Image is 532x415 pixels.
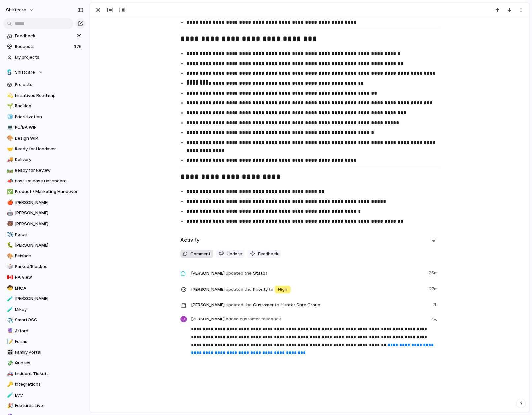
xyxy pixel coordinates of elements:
[191,284,425,294] span: Priority
[278,286,287,293] span: High
[15,360,83,366] span: Quotes
[6,114,13,120] button: 🧊
[3,165,86,175] a: 🛤️Ready for Review
[3,305,86,315] a: 🧪Mikey
[15,210,83,216] span: [PERSON_NAME]
[15,338,83,345] span: Forms
[3,219,86,229] div: 🐻[PERSON_NAME]
[191,286,225,293] span: [PERSON_NAME]
[3,91,86,100] a: 💫Initiatives Roadmap
[6,402,13,409] button: 🎉
[6,242,13,249] button: 🐛
[3,176,86,186] a: 📣Post-Release Dashboard
[7,145,12,153] div: 🤝
[191,270,225,277] span: [PERSON_NAME]
[3,208,86,218] a: 🤖[PERSON_NAME]
[7,199,12,206] div: 🍎
[3,230,86,239] div: ✈️Karan
[180,236,200,244] h2: Activity
[15,392,83,399] span: EVV
[15,306,83,313] span: Mikey
[15,167,83,174] span: Ready for Review
[6,295,13,302] button: 🧪
[3,112,86,122] div: 🧊Prioritization
[429,284,439,292] span: 27m
[216,250,245,258] button: Update
[15,33,75,39] span: Feedback
[3,80,86,90] a: Projects
[7,252,12,260] div: 🎨
[7,274,12,281] div: 🇨🇦
[7,188,12,196] div: ✅
[15,221,83,227] span: [PERSON_NAME]
[3,390,86,400] a: 🧪EVV
[7,348,12,356] div: 👪
[3,379,86,389] a: 🔑Integrations
[432,300,439,308] span: 2h
[6,92,13,99] button: 💫
[7,102,12,110] div: 🌱
[77,33,83,39] span: 29
[3,155,86,165] div: 🚚Delivery
[15,371,83,377] span: Incident Tickets
[3,198,86,207] div: 🍎[PERSON_NAME]
[3,251,86,261] div: 🎨Peishan
[7,231,12,238] div: ✈️
[15,274,83,281] span: NA View
[190,251,211,257] span: Comment
[15,199,83,206] span: [PERSON_NAME]
[180,250,213,258] button: Comment
[6,371,13,377] button: 🚑
[6,146,13,152] button: 🤝
[3,101,86,111] a: 🌱Backlog
[15,69,35,76] span: Shiftcare
[429,268,439,276] span: 25m
[227,251,242,257] span: Update
[7,370,12,377] div: 🚑
[7,241,12,249] div: 🐛
[191,316,281,322] span: [PERSON_NAME]
[74,43,83,50] span: 176
[3,283,86,293] a: 🧒EHCA
[7,327,12,335] div: 🔮
[3,272,86,282] a: 🇨🇦NA View
[15,349,83,356] span: Family Portal
[7,317,12,324] div: ✈️
[6,188,13,195] button: ✅
[269,286,273,293] span: to
[3,347,86,357] a: 👪Family Portal
[3,240,86,250] a: 🐛[PERSON_NAME]
[6,7,26,13] span: shiftcare
[3,123,86,132] a: 💻PO/BA WIP
[3,52,86,62] a: My projects
[3,401,86,411] a: 🎉Features Live
[3,358,86,368] a: 💸Quotes
[3,326,86,336] div: 🔮Afford
[3,262,86,272] a: 🎲Parked/Blocked
[15,114,83,120] span: Prioritization
[3,187,86,197] a: ✅Product / Marketing Handover
[3,133,86,143] a: 🎨Design WIP
[3,369,86,379] div: 🚑Incident Tickets
[7,359,12,367] div: 💸
[7,209,12,217] div: 🤖
[6,210,13,216] button: 🤖
[6,263,13,270] button: 🎲
[7,295,12,303] div: 🧪
[3,315,86,325] a: ✈️SmartOSC
[6,392,13,399] button: 🧪
[6,328,13,334] button: 🔮
[7,134,12,142] div: 🎨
